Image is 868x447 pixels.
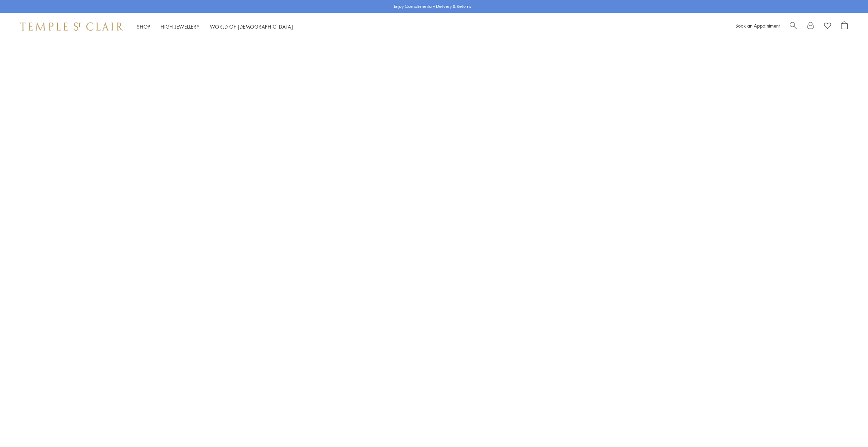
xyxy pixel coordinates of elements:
[841,21,848,32] a: Open Shopping Bag
[161,23,200,30] a: High JewelleryHigh Jewellery
[20,22,123,31] img: Temple St. Clair
[824,21,831,32] a: View Wishlist
[394,3,471,10] p: Enjoy Complimentary Delivery & Returns
[735,22,780,29] a: Book an Appointment
[210,23,293,30] a: World of [DEMOGRAPHIC_DATA]World of [DEMOGRAPHIC_DATA]
[790,21,797,32] a: Search
[137,22,293,31] nav: Main navigation
[137,23,150,30] a: ShopShop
